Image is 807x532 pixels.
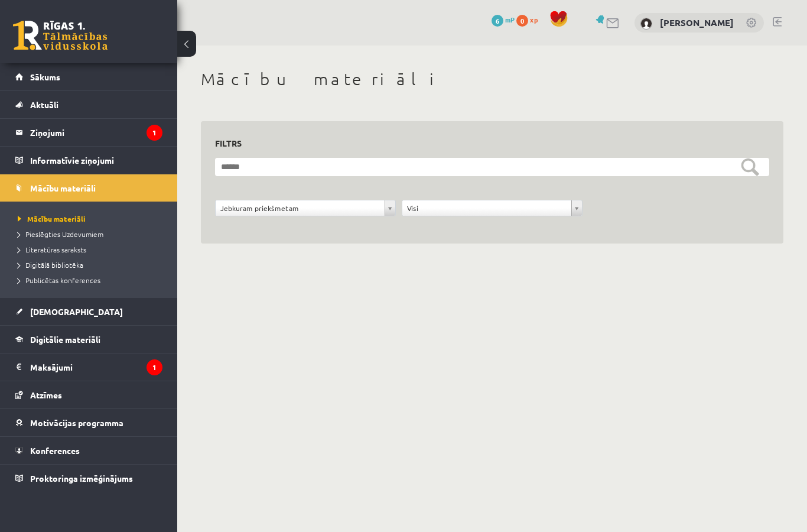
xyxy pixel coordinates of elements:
[18,244,165,255] a: Literatūras saraksts
[640,18,652,30] img: Ņikita Rjabcevs
[30,147,162,174] legend: Informatīvie ziņojumi
[30,417,123,428] span: Motivācijas programma
[15,147,162,174] a: Informatīvie ziņojumi
[15,437,162,464] a: Konferences
[18,214,86,223] span: Mācību materiāli
[15,326,162,353] a: Digitālie materiāli
[660,17,734,28] a: [PERSON_NAME]
[15,63,162,90] a: Sākums
[15,119,162,146] a: Ziņojumi1
[13,21,108,50] a: Rīgas 1. Tālmācības vidusskola
[30,119,162,146] legend: Ziņojumi
[30,473,133,484] span: Proktoringa izmēģinājums
[30,72,60,82] span: Sākums
[147,125,162,141] i: 1
[15,409,162,436] a: Motivācijas programma
[18,275,165,286] a: Publicētas konferences
[18,245,86,254] span: Literatūras saraksts
[516,15,544,24] a: 0 xp
[15,298,162,325] a: [DEMOGRAPHIC_DATA]
[516,15,528,27] span: 0
[492,15,515,24] a: 6 mP
[505,15,515,24] span: mP
[18,275,100,285] span: Publicētas konferences
[30,99,58,110] span: Aktuāli
[15,381,162,408] a: Atzīmes
[18,229,103,239] span: Pieslēgties Uzdevumiem
[147,359,162,375] i: 1
[18,260,83,270] span: Digitālā bibliotēka
[30,445,80,456] span: Konferences
[530,15,538,24] span: xp
[15,174,162,202] a: Mācību materiāli
[18,229,165,239] a: Pieslēgties Uzdevumiem
[402,200,582,216] a: Visi
[216,200,395,216] a: Jebkuram priekšmetam
[30,183,96,193] span: Mācību materiāli
[220,200,380,216] span: Jebkuram priekšmetam
[492,15,503,27] span: 6
[15,91,162,118] a: Aktuāli
[215,135,755,151] h3: Filtrs
[30,353,162,381] legend: Maksājumi
[407,200,567,216] span: Visi
[30,306,123,317] span: [DEMOGRAPHIC_DATA]
[201,69,783,89] h1: Mācību materiāli
[18,259,165,270] a: Digitālā bibliotēka
[15,465,162,492] a: Proktoringa izmēģinājums
[30,390,62,400] span: Atzīmes
[30,334,100,345] span: Digitālie materiāli
[15,353,162,381] a: Maksājumi1
[18,213,165,224] a: Mācību materiāli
